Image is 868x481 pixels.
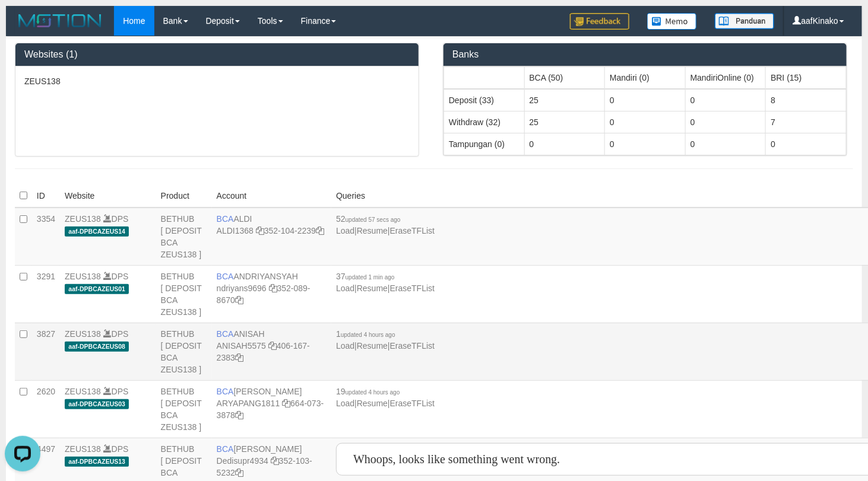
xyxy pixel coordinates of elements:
a: ZEUS138 [65,387,101,396]
h3: Websites (1) [24,49,410,60]
a: Copy 4061672383 to clipboard [235,353,243,362]
td: Tampungan (0) [444,133,525,155]
td: 8 [766,89,847,112]
td: 7 [766,111,847,133]
span: 1 [336,329,395,339]
td: 0 [605,111,686,133]
a: Dedisupr4934 [217,456,268,466]
span: aaf-DPBCAZEUS01 [65,284,129,294]
a: ALDI1368 [217,226,254,235]
span: updated 4 hours ago [341,332,395,338]
span: | | [336,214,435,235]
th: ID [32,184,60,208]
td: 3354 [32,208,60,266]
td: ALDI 352-104-2239 [212,208,331,266]
a: Resume [357,399,388,408]
a: Load [336,399,354,408]
td: 3291 [32,265,60,323]
td: 0 [685,89,766,112]
td: BETHUB [ DEPOSIT BCA ZEUS138 ] [156,208,212,266]
td: 0 [685,111,766,133]
a: Tools [249,6,292,36]
td: [PERSON_NAME] 664-073-3878 [212,380,331,438]
a: Copy 6640733878 to clipboard [235,410,243,420]
th: Group: activate to sort column ascending [605,66,686,89]
a: Resume [357,226,388,235]
span: aaf-DPBCAZEUS03 [65,399,129,409]
span: BCA [217,329,234,339]
span: 19 [336,387,400,396]
a: aafKinako [784,6,853,36]
a: Load [336,226,354,235]
a: Deposit [197,6,249,36]
span: updated 57 secs ago [346,216,401,223]
span: aaf-DPBCAZEUS14 [65,227,129,237]
h3: Banks [452,49,838,60]
td: ANDRIYANSYAH 352-089-8670 [212,265,331,323]
span: updated 4 hours ago [346,389,400,396]
td: DPS [60,323,156,380]
span: updated 1 min ago [346,274,395,281]
a: Home [114,6,154,36]
span: 37 [336,272,394,281]
th: Group: activate to sort column ascending [524,66,605,89]
span: | | [336,272,435,293]
span: 52 [336,214,400,224]
span: BCA [217,214,234,224]
td: Deposit (33) [444,89,525,112]
a: EraseTFList [390,399,435,408]
a: Copy 3521035232 to clipboard [235,468,243,477]
th: Group: activate to sort column ascending [685,66,766,89]
td: 0 [766,133,847,155]
span: | | [336,329,435,351]
th: Group: activate to sort column ascending [444,66,525,89]
td: Withdraw (32) [444,111,525,133]
img: panduan.png [715,13,774,29]
td: BETHUB [ DEPOSIT BCA ZEUS138 ] [156,323,212,380]
td: 2620 [32,380,60,438]
a: Resume [357,283,388,293]
td: BETHUB [ DEPOSIT BCA ZEUS138 ] [156,380,212,438]
th: Website [60,184,156,208]
button: Open LiveChat chat widget [5,5,40,40]
span: aaf-DPBCAZEUS13 [65,457,129,467]
a: Resume [357,341,388,351]
th: Account [212,184,331,208]
a: EraseTFList [390,341,435,351]
a: Copy ANISAH5575 to clipboard [268,341,277,351]
a: Load [336,341,354,351]
a: EraseTFList [390,283,435,293]
td: ANISAH 406-167-2383 [212,323,331,380]
span: aaf-DPBCAZEUS08 [65,342,129,352]
a: Bank [154,6,197,36]
td: 25 [524,89,605,112]
span: BCA [217,387,234,396]
p: ZEUS138 [24,75,410,87]
a: Finance [292,6,346,36]
a: EraseTFList [390,226,435,235]
a: Copy 3520898670 to clipboard [235,295,243,305]
td: DPS [60,380,156,438]
td: 0 [524,133,605,155]
th: Group: activate to sort column ascending [766,66,847,89]
td: 3827 [32,323,60,380]
a: ZEUS138 [65,272,101,281]
a: ARYAPANG1811 [217,399,280,408]
th: Product [156,184,212,208]
td: 25 [524,111,605,133]
a: Copy 3521042239 to clipboard [316,226,324,235]
span: BCA [217,444,234,454]
img: MOTION_logo.png [15,12,105,30]
a: Copy Dedisupr4934 to clipboard [271,456,279,466]
a: Load [336,283,354,293]
img: Feedback.jpg [570,13,629,30]
a: ZEUS138 [65,329,101,339]
td: 0 [605,89,686,112]
a: Copy ARYAPANG1811 to clipboard [282,399,290,408]
span: BCA [217,272,234,281]
a: ZEUS138 [65,444,101,454]
a: ZEUS138 [65,214,101,224]
img: Button%20Memo.svg [647,13,697,30]
span: | | [336,387,435,408]
a: ANISAH5575 [217,341,266,351]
